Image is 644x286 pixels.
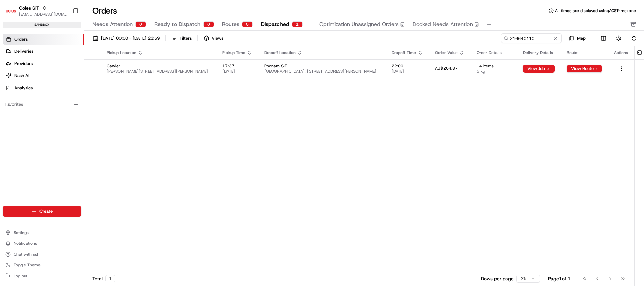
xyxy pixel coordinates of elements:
span: [DATE] [222,69,253,74]
div: Filters [180,35,192,41]
div: Dropoff Location [264,50,380,55]
span: Poonam SIT [264,63,380,69]
button: Notifications [3,239,81,248]
span: Views [212,35,223,41]
span: Notifications [14,241,37,246]
div: 1 [292,21,303,27]
button: View Job [523,65,555,73]
span: [GEOGRAPHIC_DATA], [STREET_ADDRESS][PERSON_NAME] [264,69,380,74]
div: sandbox [3,22,81,28]
span: Nash AI [14,73,29,79]
a: Nash AI [3,70,84,81]
button: Coles SIT [19,5,39,11]
button: Settings [3,228,81,237]
div: Order Details [477,50,512,55]
button: Log out [3,271,81,281]
span: Booked Needs Attention [413,20,473,28]
span: [PERSON_NAME][STREET_ADDRESS][PERSON_NAME] [107,69,212,74]
button: Filters [168,33,195,43]
span: Toggle Theme [14,262,41,268]
span: 17:37 [222,63,253,69]
button: [DATE] 00:00 - [DATE] 23:59 [90,33,163,43]
span: Dispatched [261,20,289,28]
button: Chat with us! [3,249,81,259]
div: Actions [614,50,629,55]
div: 0 [135,21,146,27]
img: Coles SIT [5,5,16,16]
span: Analytics [14,85,33,91]
a: Analytics [3,82,84,93]
span: Orders [14,36,28,42]
button: Toggle Theme [3,260,81,270]
span: Settings [14,230,29,235]
span: Map [577,35,586,41]
div: Pickup Time [222,50,253,55]
span: Providers [14,61,33,67]
a: View Job [523,66,555,71]
input: Type to search [501,33,562,43]
button: [EMAIL_ADDRESS][DOMAIN_NAME] [19,11,67,17]
button: Coles SITColes SIT[EMAIL_ADDRESS][DOMAIN_NAME] [3,3,70,19]
span: Needs Attention [92,20,133,28]
span: Optimization Unassigned Orders [319,20,399,28]
div: Order Value [435,50,466,55]
span: 22:00 [392,63,424,69]
button: Views [200,33,226,43]
button: Create [3,206,81,217]
a: Deliveries [3,46,84,57]
span: Gawler [107,63,212,69]
div: Total [92,275,115,282]
span: 5 kg [477,69,512,74]
span: AU$204.87 [435,66,458,71]
div: 0 [203,21,214,27]
button: View Route [567,65,602,73]
button: Map [564,34,590,42]
div: 1 [105,275,115,282]
span: Ready to Dispatch [154,20,200,28]
h1: Orders [92,5,117,16]
span: Deliveries [14,48,33,54]
div: Favorites [3,99,81,110]
div: Pickup Location [107,50,212,55]
span: Chat with us! [14,252,38,257]
a: Providers [3,58,84,69]
div: Route [567,50,603,55]
button: Refresh [629,33,639,43]
span: [DATE] 00:00 - [DATE] 23:59 [101,35,160,41]
span: Routes [222,20,239,28]
div: Delivery Details [523,50,556,55]
span: 14 items [477,63,512,69]
span: All times are displayed using ACST timezone [555,8,636,14]
div: Dropoff Time [392,50,424,55]
span: Create [39,208,53,214]
div: Page 1 of 1 [548,275,571,282]
a: Orders [3,34,84,45]
p: Rows per page [481,275,514,282]
span: Log out [14,273,27,279]
div: 0 [242,21,253,27]
span: [DATE] [392,69,424,74]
